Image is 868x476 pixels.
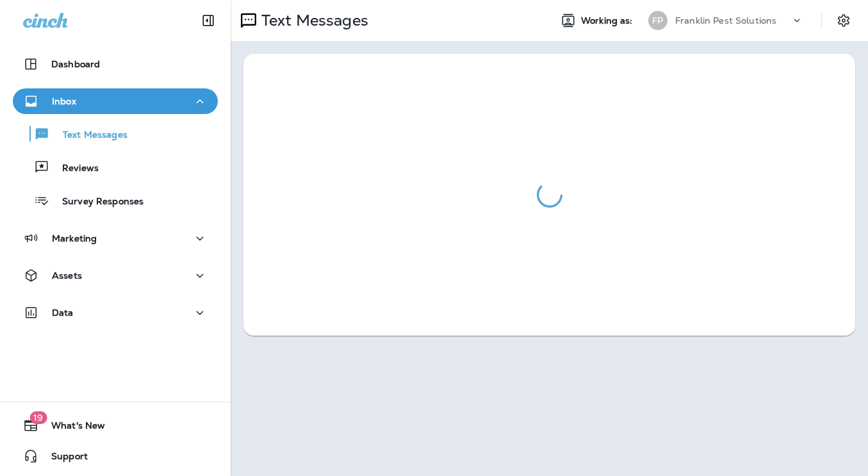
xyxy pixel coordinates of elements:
button: Text Messages [13,120,218,147]
button: Data [13,300,218,325]
button: Settings [832,9,855,32]
p: Text Messages [50,129,127,142]
p: Text Messages [256,11,368,30]
p: Inbox [52,96,76,106]
button: Survey Responses [13,187,218,214]
p: Reviews [49,163,99,175]
p: Marketing [52,233,97,243]
button: Support [13,443,218,469]
p: Franklin Pest Solutions [675,15,776,26]
span: 19 [29,411,47,424]
button: Dashboard [13,51,218,77]
p: Data [52,308,74,318]
button: Collapse Sidebar [190,8,226,33]
button: Assets [13,263,218,288]
button: Reviews [13,154,218,181]
button: Marketing [13,226,218,251]
span: Support [38,451,88,466]
p: Dashboard [51,59,100,69]
span: What's New [38,420,105,436]
button: 19What's New [13,413,218,438]
button: Inbox [13,88,218,114]
span: Working as: [581,15,635,26]
p: Survey Responses [49,196,143,208]
div: FP [648,11,667,30]
p: Assets [52,270,82,281]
